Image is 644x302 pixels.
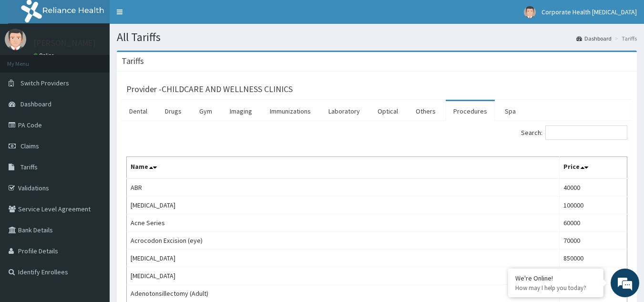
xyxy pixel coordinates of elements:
a: Laboratory [321,101,368,121]
span: Claims [20,142,39,150]
img: User Image [524,6,536,18]
td: 70000 [560,232,627,250]
a: Imaging [222,101,260,121]
li: Tariffs [613,34,637,42]
td: [MEDICAL_DATA] [127,250,560,267]
a: Dashboard [576,34,612,42]
a: Optical [370,101,406,121]
span: Tariffs [20,163,38,171]
td: 850000 [560,250,627,267]
a: Dental [122,101,155,121]
td: 40000 [560,178,627,197]
p: How may I help you today? [515,284,596,292]
span: Switch Providers [20,79,69,87]
td: 100000 [560,197,627,214]
a: Immunizations [262,101,318,121]
label: Search: [521,125,627,140]
input: Search: [545,125,627,140]
p: [PERSON_NAME] [33,39,96,47]
a: Others [408,101,443,121]
td: ABR [127,178,560,197]
th: Price [560,157,627,179]
a: Drugs [157,101,189,121]
td: 60000 [560,214,627,232]
td: [MEDICAL_DATA] [127,267,560,285]
h1: All Tariffs [117,31,637,43]
h3: Provider - CHILDCARE AND WELLNESS CLINICS [126,85,293,94]
h3: Tariffs [122,57,144,65]
a: Procedures [446,101,495,121]
div: We're Online! [515,274,596,282]
td: [MEDICAL_DATA] [127,197,560,214]
a: Online [33,52,56,59]
td: Acrocodon Excision (eye) [127,232,560,250]
th: Name [127,157,560,179]
span: Dashboard [20,100,51,108]
td: 850000 [560,267,627,285]
td: Acne Series [127,214,560,232]
a: Gym [192,101,220,121]
a: Spa [497,101,523,121]
span: Corporate Health [MEDICAL_DATA] [542,8,637,16]
img: User Image [5,29,26,50]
